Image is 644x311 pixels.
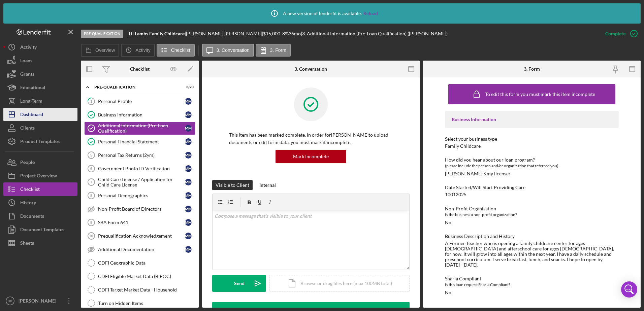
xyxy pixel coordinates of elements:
div: Documents [20,209,44,224]
a: Additional DocumentationMM [84,243,195,256]
label: 3. Conversation [217,47,250,53]
div: M M [185,138,192,145]
div: Grants [20,67,34,82]
div: History [20,196,36,211]
div: M M [185,179,192,185]
button: Internal [256,180,279,190]
button: Long-Term [3,94,77,108]
div: 3 / 20 [182,85,194,89]
div: M M [185,233,192,239]
div: (please include the person and/or organization that referred you) [445,163,619,169]
a: Non-Profit Board of DirectorsMM [84,202,195,216]
div: [PERSON_NAME] S my licenser [445,171,511,176]
div: M M [185,125,192,132]
button: History [3,196,77,209]
div: [PERSON_NAME] [PERSON_NAME] | [186,31,263,36]
div: Prequalification Acknowledgement [98,233,185,239]
button: Complete [599,27,641,40]
div: Personal Demographics [98,193,185,198]
div: CDFI Geographic Data [98,260,195,266]
div: Send [234,275,245,292]
div: Sharia Compliant [445,276,619,281]
button: Product Templates [3,135,77,148]
div: Turn on Hidden Items [98,301,195,306]
p: This item has been marked complete. In order for [PERSON_NAME] to upload documents or edit form d... [229,131,393,146]
div: How did you hear about our loan program? [445,157,619,163]
div: Complete [605,27,625,40]
button: Dashboard [3,108,77,121]
div: Personal Tax Returns (2yrs) [98,152,185,158]
div: Business Information [98,112,185,117]
div: | 3. Additional Information (Pre-Loan Qualification) ([PERSON_NAME]) [301,31,448,36]
div: Internal [259,180,276,190]
div: No [445,220,451,225]
button: Sheets [3,236,77,250]
a: CDFI Geographic Data [84,256,195,270]
div: 3. Form [524,66,540,72]
div: Sheets [20,236,34,251]
div: To edit this form you must mark this item incomplete [485,92,595,97]
a: 8Personal DemographicsMM [84,189,195,202]
div: M M [185,111,192,118]
div: 36 mo [289,31,301,36]
a: 9SBA Form 641MM [84,216,195,229]
div: A new version of lenderfit is available. [266,5,378,22]
div: Is this loan request Sharia Compliant? [445,281,619,288]
label: Overview [95,47,115,53]
tspan: 8 [90,194,92,198]
a: 5Personal Tax Returns (2yrs)MM [84,148,195,162]
a: 7Child Care License / Application for Child Care LicenseMM [84,175,195,189]
label: Activity [135,47,150,53]
div: Non-Profit Board of Directors [98,206,185,212]
div: M M [185,206,192,212]
a: CDFI Eligible Market Data (BIPOC) [84,270,195,283]
div: [PERSON_NAME] [17,294,61,309]
div: M M [185,152,192,159]
button: People [3,155,77,169]
button: Checklist [3,182,77,196]
span: $15,000 [263,31,280,36]
div: Non-Profit Organization [445,206,619,211]
div: Business Information [452,117,612,122]
div: Educational [20,81,45,96]
button: Document Templates [3,223,77,236]
tspan: 10 [89,234,93,238]
div: 8 % [282,31,289,36]
div: Business Description and History [445,234,619,239]
div: 3. Conversation [294,66,327,72]
div: 10012025 [445,192,466,197]
b: Lil Lambs Family Childcare [129,31,185,36]
div: Loans [20,54,32,69]
tspan: 5 [90,153,92,157]
a: Activity [3,40,77,54]
div: SBA Form 641 [98,220,185,225]
div: Personal Profile [98,99,185,104]
a: CDFI Target Market Data - Household [84,283,195,297]
div: Additional Documentation [98,247,185,252]
div: Personal Financial Statement [98,139,185,144]
div: Clients [20,121,35,136]
div: Document Templates [20,223,64,238]
label: Checklist [171,47,190,53]
div: | [129,31,186,36]
div: Additional Information (Pre-Loan Qualification) [98,123,185,134]
div: Pre-Qualification [81,30,123,38]
div: No [445,290,451,295]
tspan: 6 [90,167,92,171]
button: Educational [3,81,77,94]
button: Project Overview [3,169,77,182]
button: Send [212,275,266,292]
a: 10Prequalification AcknowledgementMM [84,229,195,243]
button: 3. Conversation [202,44,254,57]
button: HR[PERSON_NAME] [3,294,77,308]
a: Loans [3,54,77,67]
a: Clients [3,121,77,135]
